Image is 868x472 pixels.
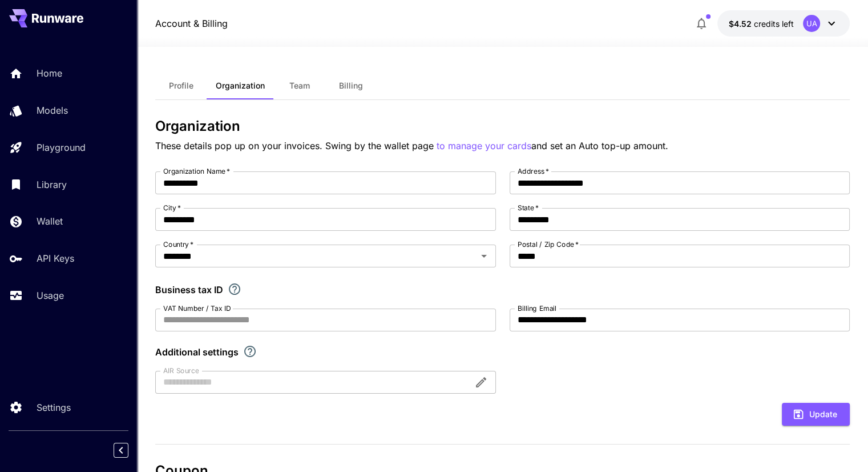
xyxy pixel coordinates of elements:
p: Home [37,66,62,80]
a: Account & Billing [155,17,228,30]
p: Library [37,178,67,191]
p: Models [37,103,68,117]
p: Settings [37,401,71,414]
p: Usage [37,289,64,302]
label: Address [518,166,549,176]
label: Organization Name [163,166,230,176]
label: VAT Number / Tax ID [163,303,231,313]
label: Postal / Zip Code [518,239,579,249]
svg: If you are a business tax registrant, please enter your business tax ID here. [228,282,241,296]
p: Wallet [37,214,63,228]
button: Open [476,248,492,264]
label: Billing Email [518,303,556,313]
nav: breadcrumb [155,17,228,30]
button: Update [782,403,850,426]
span: Organization [216,81,265,91]
svg: Explore additional customization settings [243,345,257,358]
p: Business tax ID [155,283,223,297]
span: Billing [339,81,363,91]
span: Profile [169,81,193,91]
span: and set an Auto top-up amount. [531,140,668,151]
div: $4.5243 [729,18,794,30]
button: Collapse sidebar [114,443,128,458]
button: to manage your cards [437,139,531,153]
span: $4.52 [729,19,754,29]
span: credits left [754,19,794,29]
div: Collapse sidebar [122,440,137,461]
label: State [518,203,539,213]
div: UA [803,15,820,32]
p: API Keys [37,251,74,265]
h3: Organization [155,118,850,134]
span: These details pop up on your invoices. Swing by the wallet page [155,140,437,151]
label: Country [163,239,193,249]
p: Additional settings [155,345,239,359]
label: AIR Source [163,366,199,375]
button: $4.5243UA [717,10,850,37]
span: Team [289,81,310,91]
p: Playground [37,141,86,154]
label: City [163,203,181,213]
